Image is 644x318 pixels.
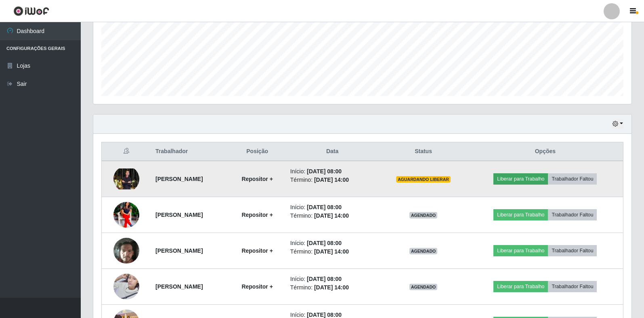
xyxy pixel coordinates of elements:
[314,248,349,255] time: [DATE] 14:00
[379,142,467,161] th: Status
[314,177,349,183] time: [DATE] 14:00
[548,173,597,185] button: Trabalhador Faltou
[548,245,597,256] button: Trabalhador Faltou
[493,281,548,292] button: Liberar para Trabalho
[229,142,285,161] th: Posição
[548,281,597,292] button: Trabalhador Faltou
[290,239,375,247] li: Início:
[290,203,375,212] li: Início:
[307,312,342,318] time: [DATE] 08:00
[290,283,375,292] li: Término:
[285,142,380,161] th: Data
[409,248,438,254] span: AGENDADO
[241,176,273,182] strong: Repositor +
[290,167,375,176] li: Início:
[396,176,451,183] span: AGUARDANDO LIBERAR
[409,212,438,218] span: AGENDADO
[307,168,342,175] time: [DATE] 08:00
[290,212,375,220] li: Término:
[493,209,548,220] button: Liberar para Trabalho
[314,284,349,291] time: [DATE] 14:00
[155,176,203,182] strong: [PERSON_NAME]
[290,247,375,256] li: Término:
[113,269,139,303] img: 1755028690244.jpeg
[314,212,349,219] time: [DATE] 14:00
[493,245,548,256] button: Liberar para Trabalho
[113,233,139,268] img: 1751312410869.jpeg
[548,209,597,220] button: Trabalhador Faltou
[155,283,203,290] strong: [PERSON_NAME]
[151,142,229,161] th: Trabalhador
[241,212,273,218] strong: Repositor +
[493,173,548,185] button: Liberar para Trabalho
[409,284,438,290] span: AGENDADO
[307,276,342,282] time: [DATE] 08:00
[468,142,623,161] th: Opções
[155,212,203,218] strong: [PERSON_NAME]
[307,240,342,246] time: [DATE] 08:00
[13,6,49,16] img: CoreUI Logo
[241,247,273,254] strong: Repositor +
[307,204,342,210] time: [DATE] 08:00
[113,199,139,231] img: 1751311767272.jpeg
[155,247,203,254] strong: [PERSON_NAME]
[241,283,273,290] strong: Repositor +
[290,176,375,184] li: Término:
[290,275,375,283] li: Início:
[113,168,139,189] img: 1750982102846.jpeg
